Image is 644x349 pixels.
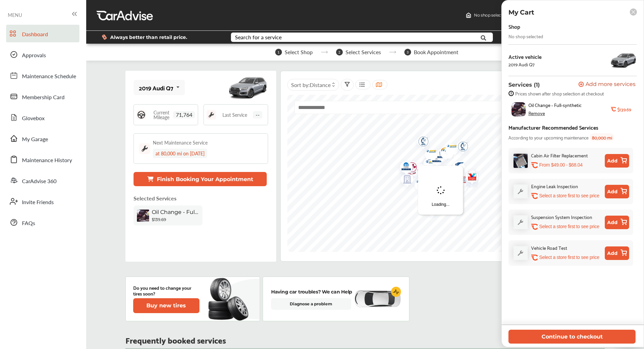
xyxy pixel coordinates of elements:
[389,51,396,53] img: stepper-arrow.e24c07c6.svg
[153,139,208,146] div: Next Maintenance Service
[539,223,599,230] p: Select a store first to see price
[6,109,79,126] a: Glovebox
[134,172,267,186] button: Finish Booking Your Appointment
[617,107,631,112] b: $139.69
[539,193,599,199] p: Select a store first to see price
[139,84,173,91] div: 2019 Audi Q7
[173,111,195,118] span: 71,764
[461,167,478,189] div: Map marker
[531,244,567,252] div: Vehicle Road Test
[452,137,469,158] div: Map marker
[354,290,401,308] img: diagnose-vehicle.c84bcb0a.svg
[271,288,352,296] p: Having car troubles? We can Help
[531,151,588,159] div: Cabin Air Filter Replacement
[137,110,146,119] img: steering_logo
[531,213,592,221] div: Suspension System Inspection
[235,35,282,40] div: Search for a service
[401,158,418,179] div: Map marker
[605,216,629,229] button: Add
[508,8,534,16] p: My Cart
[404,49,411,56] span: 3
[321,51,328,53] img: stepper-arrow.e24c07c6.svg
[531,182,578,190] div: Engine Leak Inspection
[514,184,528,198] img: default_wrench_icon.d1a43860.svg
[253,111,262,118] span: --
[22,72,76,81] span: Maintenance Schedule
[275,49,282,56] span: 1
[514,154,528,168] img: cabin-air-filter-replacement-thumb.jpg
[395,158,412,177] div: Map marker
[511,102,526,116] img: oil-change-thumb.jpg
[152,217,166,222] b: $139.69
[418,166,463,215] div: Loading...
[6,130,79,147] a: My Garage
[6,88,79,105] a: Membership Card
[22,30,48,39] span: Dashboard
[6,25,79,42] a: Dashboard
[152,209,199,215] span: Oil Change - Full-synthetic
[310,81,331,89] span: Distance
[578,82,637,88] a: Add more services
[133,298,201,313] a: Buy new tires
[396,170,413,191] div: Map marker
[474,13,507,18] span: No shop selected
[139,143,150,154] img: maintenance_logo
[461,167,479,189] img: logo-valvoline.png
[528,110,545,116] div: Remove
[133,285,199,296] p: Do you need to change your tires soon?
[515,91,604,96] span: Prices shown after shop selection at checkout
[421,200,438,218] div: Map marker
[6,193,79,210] a: Invite Friends
[508,133,589,141] span: According to your upcoming maintenance
[391,287,401,297] img: cardiogram-logo.18e20815.svg
[22,177,56,186] span: CarAdvise 360
[590,133,614,141] span: 80,000 mi
[508,330,636,344] button: Continue to checkout
[414,49,458,55] span: Book Appointment
[22,219,35,228] span: FAQs
[528,102,582,108] span: Oil Change - Full-synthetic
[6,172,79,189] a: CarAdvise 360
[22,135,48,144] span: My Garage
[539,162,582,168] p: From $49.00 - $68.04
[460,166,477,188] div: Map marker
[222,112,247,117] span: Last Service
[508,62,534,67] div: 2019 Audi Q7
[133,298,199,313] button: Buy new tires
[460,166,478,188] img: logo-firestone.png
[336,49,343,56] span: 2
[134,194,176,202] p: Selected Services
[137,210,149,222] img: oil-change-thumb.jpg
[508,123,598,132] div: Manufacturer Recommended Services
[207,110,216,119] img: maintenance_logo
[345,49,381,55] span: Select Services
[291,81,331,89] span: Sort by :
[285,49,313,55] span: Select Shop
[22,198,54,207] span: Invite Friends
[6,46,79,63] a: Approvals
[6,67,79,84] a: Maintenance Schedule
[22,156,72,165] span: Maintenance History
[508,53,542,60] div: Active vehicle
[508,34,543,39] div: No shop selected
[271,298,351,310] a: Diagnose a problem
[605,154,629,168] button: Add
[412,132,429,153] div: Map marker
[610,50,637,70] img: 12136_st0640_046.jpg
[508,82,540,88] p: Services (1)
[22,114,45,123] span: Glovebox
[508,22,520,31] div: Shop
[287,95,594,252] canvas: Map
[395,158,413,177] img: logo-mopar.png
[125,336,226,343] p: Frequently booked services
[110,35,187,40] span: Always better than retail price.
[466,13,471,18] img: header-home-logo.8d720a4f.svg
[22,51,46,60] span: Approvals
[508,91,514,96] img: info-strock.ef5ea3fe.svg
[586,82,636,88] span: Add more services
[149,110,173,119] span: Current Mileage
[102,34,107,40] img: dollor_label_vector.a70140d1.svg
[605,185,629,198] button: Add
[208,275,252,323] img: new-tire.a0c7fe23.svg
[228,72,268,103] img: mobile_12136_st0640_046.jpg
